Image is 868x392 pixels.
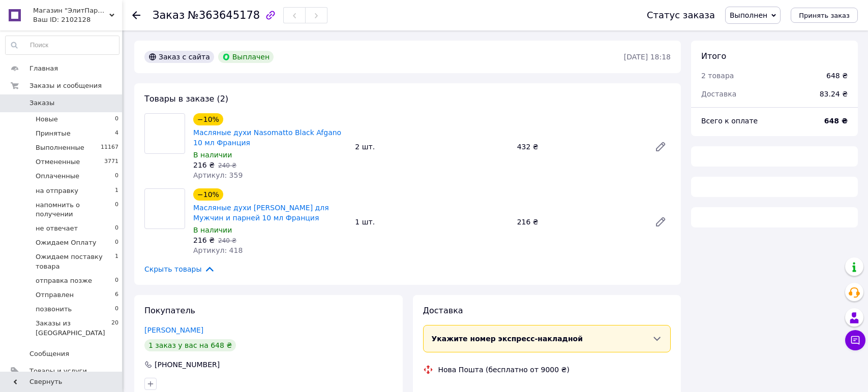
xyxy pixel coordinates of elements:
button: Принять заказ [791,8,858,23]
div: Выплачен [218,51,274,63]
span: Артикул: 418 [193,246,243,254]
span: позвонить [36,305,72,314]
span: не отвечает [36,224,78,233]
span: №363645178 [188,9,260,21]
b: 648 ₴ [824,117,848,125]
span: В наличии [193,151,232,159]
a: Масляные духи [PERSON_NAME] для Мужчин и парней 10 мл Франция [193,204,329,222]
span: 11167 [101,143,118,152]
span: Итого [701,51,726,61]
span: 0 [115,201,118,219]
div: Ваш ID: 2102128 [33,15,122,24]
span: 0 [115,305,118,314]
span: 0 [115,224,118,233]
div: −10% [193,188,223,201]
a: Масляные духи Nasomatto Black Afgano 10 мл Франция [193,128,341,147]
span: Покупатель [144,306,195,315]
span: 240 ₴ [218,162,236,169]
div: 83.24 ₴ [814,83,854,105]
span: Новые [36,115,58,124]
span: Сообщения [29,349,69,358]
a: [PERSON_NAME] [144,326,203,334]
span: 1 [115,186,118,195]
input: Поиск [6,36,119,54]
span: Отмененные [36,157,80,167]
span: Заказы [29,99,54,108]
span: Всего к оплате [701,117,758,125]
span: 20 [111,319,118,337]
span: Заказы из [GEOGRAPHIC_DATA] [36,319,111,337]
span: Заказы и сообщения [29,81,102,90]
span: 0 [115,238,118,247]
span: Укажите номер экспресс-накладной [432,335,583,343]
a: Редактировать [650,212,671,232]
span: Скрыть товары [144,264,215,275]
span: Ожидаем Оплату [36,238,97,247]
span: 216 ₴ [193,236,215,244]
div: Вернуться назад [132,10,140,20]
span: Принять заказ [799,12,850,19]
span: 216 ₴ [193,161,215,169]
span: Главная [29,64,58,73]
div: 432 ₴ [513,140,646,154]
time: [DATE] 18:18 [624,53,671,61]
span: 0 [115,172,118,181]
div: 216 ₴ [513,215,646,229]
span: 3771 [104,157,118,167]
span: Принятые [36,129,71,138]
span: Товары в заказе (2) [144,94,228,104]
span: на отправку [36,186,78,195]
span: Оплаченные [36,172,79,181]
div: 2 шт. [351,140,513,154]
span: 4 [115,129,118,138]
span: 2 товара [701,72,734,80]
div: 648 ₴ [826,71,848,81]
span: 6 [115,290,118,300]
div: [PHONE_NUMBER] [154,360,221,370]
span: отправка позже [36,276,92,285]
div: Нова Пошта (бесплатно от 9000 ₴) [436,365,572,375]
div: 1 шт. [351,215,513,229]
span: Ожидаем поставку товара [36,252,115,271]
a: Редактировать [650,137,671,157]
div: 1 заказ у вас на 648 ₴ [144,339,236,351]
span: Выполнен [730,11,767,19]
span: 240 ₴ [218,237,236,244]
span: Магазин "ЭлитПарфюм" [33,6,109,15]
span: 1 [115,252,118,271]
div: Статус заказа [647,10,715,20]
div: Заказ с сайта [144,51,214,63]
span: 0 [115,115,118,124]
span: В наличии [193,226,232,234]
div: −10% [193,113,223,125]
span: Доставка [423,306,463,315]
span: Артикул: 359 [193,171,243,179]
span: Доставка [701,90,736,98]
span: Выполненные [36,143,84,152]
span: напомнить о получении [36,201,115,219]
span: 0 [115,276,118,285]
span: Товары и услуги [29,367,87,376]
button: Чат с покупателем [845,330,865,350]
span: Заказ [153,9,185,21]
span: Отправлен [36,290,74,300]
